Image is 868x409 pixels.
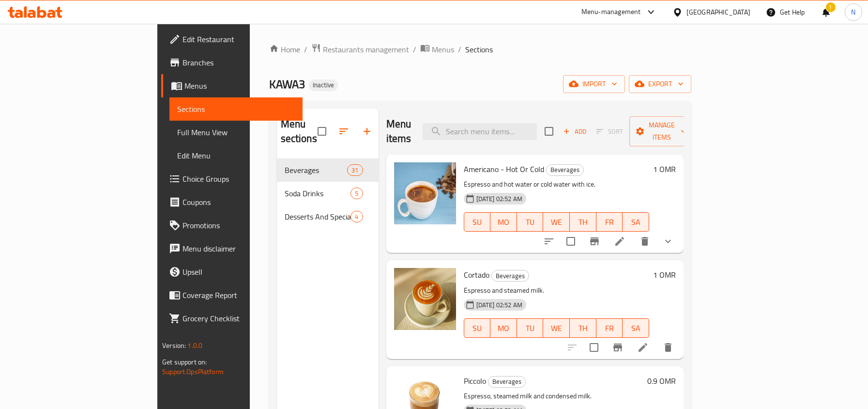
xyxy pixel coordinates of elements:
[547,215,566,229] span: WE
[269,43,691,56] nav: breadcrumb
[637,119,686,143] span: Manage items
[458,44,461,55] li: /
[472,194,526,204] span: [DATE] 02:52 AM
[574,215,593,229] span: TH
[285,164,348,176] span: Beverages
[464,178,649,190] p: Espresso and hot water or cold water with ice.
[351,212,362,221] span: 4
[177,103,294,115] span: Sections
[464,284,649,297] p: Espresso and steamed milk.
[184,80,294,92] span: Menus
[394,162,456,224] img: Americano - Hot Or Cold
[521,215,540,229] span: TU
[547,321,566,335] span: WE
[420,43,454,56] a: Menus
[161,307,302,330] a: Grocery Checklist
[351,189,362,198] span: 5
[571,78,617,90] span: import
[600,215,619,229] span: FR
[277,182,379,205] div: Soda Drinks5
[347,164,363,176] div: items
[161,28,302,51] a: Edit Restaurant
[570,212,596,232] button: TH
[539,121,559,142] span: Select section
[169,121,302,144] a: Full Menu View
[277,205,379,228] div: Desserts And Specials4
[169,97,302,121] a: Sections
[543,212,570,232] button: WE
[285,188,351,199] span: Soda Drinks
[161,237,302,260] a: Menu disclaimer
[637,342,649,353] a: Edit menu item
[355,120,379,143] button: Add section
[584,337,604,358] span: Select to update
[653,268,676,282] h6: 1 OMR
[546,164,584,176] div: Beverages
[464,267,489,282] span: Cortado
[656,336,680,359] button: delete
[562,126,588,137] span: Add
[277,158,379,182] div: Beverages31
[637,78,684,90] span: export
[633,230,656,253] button: delete
[490,212,517,232] button: MO
[561,231,581,252] span: Select to update
[162,365,224,378] a: Support.OpsPlatform
[662,236,674,247] svg: Show Choices
[350,188,363,199] div: items
[596,212,623,232] button: FR
[647,374,676,388] h6: 0.9 OMR
[348,166,362,175] span: 31
[537,230,561,253] button: sort-choices
[491,270,529,282] div: Beverages
[285,211,351,222] span: Desserts And Specials
[596,318,623,338] button: FR
[464,318,491,338] button: SU
[464,162,544,176] span: Americano - Hot Or Cold
[563,75,625,93] button: import
[464,374,486,388] span: Piccolo
[323,44,409,55] span: Restaurants management
[309,79,338,91] div: Inactive
[465,44,493,55] span: Sections
[517,318,544,338] button: TU
[161,214,302,237] a: Promotions
[304,44,307,55] li: /
[468,321,487,335] span: SU
[183,173,294,185] span: Choice Groups
[311,43,409,56] a: Restaurants management
[177,126,294,138] span: Full Menu View
[686,7,750,17] div: [GEOGRAPHIC_DATA]
[183,57,294,68] span: Branches
[626,321,645,335] span: SA
[177,150,294,161] span: Edit Menu
[581,6,641,18] div: Menu-management
[583,230,606,253] button: Branch-specific-item
[623,318,649,338] button: SA
[543,318,570,338] button: WE
[574,321,593,335] span: TH
[183,220,294,231] span: Promotions
[183,313,294,324] span: Grocery Checklist
[492,270,529,282] span: Beverages
[629,75,691,93] button: export
[614,236,625,247] a: Edit menu item
[183,196,294,208] span: Coupons
[464,212,491,232] button: SU
[161,283,302,307] a: Coverage Report
[169,144,302,167] a: Edit Menu
[183,243,294,254] span: Menu disclaimer
[626,215,645,229] span: SA
[162,339,186,352] span: Version:
[183,33,294,45] span: Edit Restaurant
[656,230,680,253] button: show more
[851,7,855,17] span: N
[600,321,619,335] span: FR
[547,164,583,175] span: Beverages
[494,215,513,229] span: MO
[432,44,454,55] span: Menus
[606,336,629,359] button: Branch-specific-item
[521,321,540,335] span: TU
